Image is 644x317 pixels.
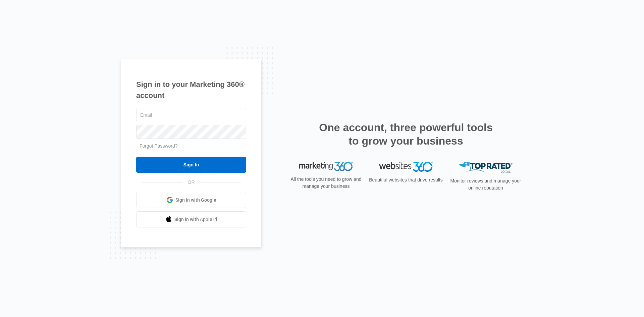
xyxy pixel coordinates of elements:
[288,176,364,190] p: All the tools you need to grow and manage your business
[299,162,353,171] img: Marketing 360
[317,121,495,148] h2: One account, three powerful tools to grow your business
[140,143,178,149] a: Forgot Password?
[174,216,217,223] span: Sign in with Apple Id
[136,192,246,208] a: Sign in with Google
[459,162,513,173] img: Top Rated Local
[183,179,200,186] span: OR
[368,176,443,183] p: Beautiful websites that drive results
[448,177,523,192] p: Monitor reviews and manage your online reputation
[175,197,216,204] span: Sign in with Google
[136,157,246,173] input: Sign In
[136,108,246,122] input: Email
[136,79,246,101] h1: Sign in to your Marketing 360® account
[379,162,433,171] img: Websites 360
[136,211,246,227] a: Sign in with Apple Id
